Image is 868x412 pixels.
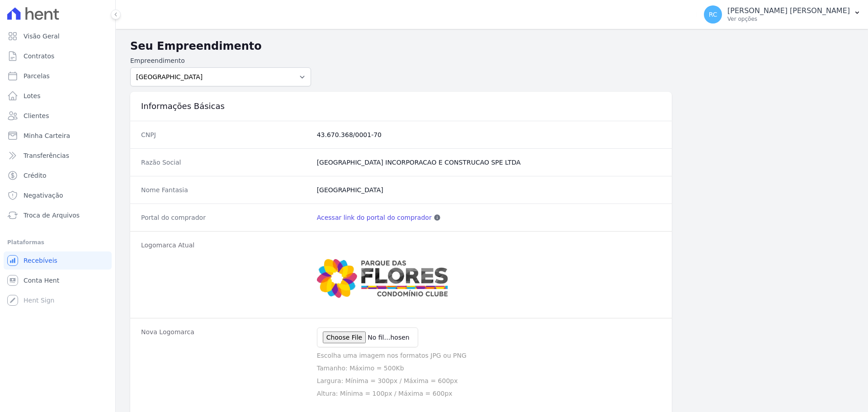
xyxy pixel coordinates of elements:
[141,241,310,309] dt: Logomarca Atual
[317,364,661,373] p: Tamanho: Máximo = 500Kb
[141,185,310,194] dt: Nome Fantasia
[24,276,59,285] span: Conta Hent
[24,91,41,100] span: Lotes
[317,351,661,360] p: Escolha uma imagem nos formatos JPG ou PNG
[130,38,854,54] h2: Seu Empreendimento
[24,171,47,180] span: Crédito
[4,67,112,85] a: Parcelas
[4,107,112,125] a: Clientes
[24,256,57,265] span: Recebíveis
[141,158,310,167] dt: Razão Social
[24,111,49,120] span: Clientes
[4,251,112,270] a: Recebíveis
[24,71,50,81] span: Parcelas
[24,151,69,160] span: Transferências
[141,130,310,139] dt: CNPJ
[141,213,310,222] dt: Portal do comprador
[24,131,70,140] span: Minha Carteira
[697,2,868,27] button: RC [PERSON_NAME] [PERSON_NAME] Ver opções
[317,158,661,167] dd: [GEOGRAPHIC_DATA] INCORPORACAO E CONSTRUCAO SPE LTDA
[317,130,661,139] dd: 43.670.368/0001-70
[4,166,112,185] a: Crédito
[4,87,112,105] a: Lotes
[141,327,310,398] dt: Nova Logomarca
[7,237,108,248] div: Plataformas
[727,15,850,23] p: Ver opções
[4,147,112,165] a: Transferências
[727,6,850,15] p: [PERSON_NAME] [PERSON_NAME]
[24,52,54,61] span: Contratos
[317,376,661,385] p: Largura: Mínima = 300px / Máxima = 600px
[317,389,661,398] p: Altura: Mínima = 100px / Máxima = 600px
[709,11,717,18] span: RC
[317,241,462,309] img: Captura%20de%20tela%202025-06-03%20144200.jpg
[4,186,112,204] a: Negativação
[4,27,112,45] a: Visão Geral
[317,213,432,222] a: Acessar link do portal do comprador
[24,191,63,200] span: Negativação
[24,211,80,220] span: Troca de Arquivos
[4,271,112,289] a: Conta Hent
[141,101,661,112] h3: Informações Básicas
[4,127,112,145] a: Minha Carteira
[24,32,60,41] span: Visão Geral
[130,56,311,66] label: Empreendimento
[4,47,112,65] a: Contratos
[317,185,661,194] dd: [GEOGRAPHIC_DATA]
[4,206,112,224] a: Troca de Arquivos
